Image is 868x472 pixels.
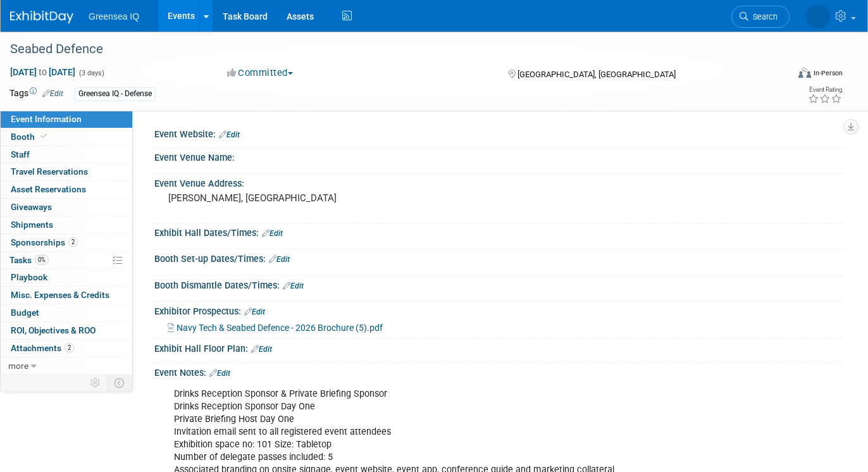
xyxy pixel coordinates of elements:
a: Asset Reservations [1,181,132,198]
a: Travel Reservations [1,163,132,180]
a: Shipments [1,216,132,233]
span: 2 [68,237,78,247]
a: Search [731,6,790,28]
a: Edit [42,89,63,98]
a: Misc. Expenses & Credits [1,287,132,304]
span: to [37,67,49,77]
img: Lindsey Keller [806,4,830,28]
button: Committed [223,66,298,80]
span: Giveaways [11,202,52,212]
img: Format-Inperson.png [798,68,811,78]
img: ExhibitDay [10,11,73,23]
span: Greensea IQ [89,11,139,22]
div: Event Notes: [154,363,843,380]
td: Toggle Event Tabs [107,375,133,391]
span: Attachments [11,343,74,353]
a: Event Information [1,111,132,128]
a: Navy Tech & Seabed Defence - 2026 Brochure (5).pdf [168,323,383,333]
div: Booth Dismantle Dates/Times: [154,276,843,292]
a: Attachments2 [1,340,132,357]
a: Tasks0% [1,252,132,269]
span: Shipments [11,220,53,230]
div: Exhibitor Prospectus: [154,302,843,318]
span: Staff [11,149,30,159]
pre: [PERSON_NAME], [GEOGRAPHIC_DATA] [168,192,427,204]
span: Navy Tech & Seabed Defence - 2026 Brochure (5).pdf [177,323,383,333]
div: Booth Set-up Dates/Times: [154,249,843,266]
a: more [1,357,132,375]
span: Event Information [11,114,82,124]
span: Booth [11,132,49,142]
a: Edit [244,307,265,316]
span: Budget [11,307,39,318]
div: Greensea IQ - Defense [75,87,156,101]
i: Booth reservation complete [40,133,47,140]
div: Event Rating [808,87,842,93]
div: Exhibit Hall Dates/Times: [154,223,843,240]
span: 2 [65,343,74,352]
a: Playbook [1,269,132,286]
span: more [8,361,28,371]
span: ROI, Objectives & ROO [11,325,96,335]
span: Misc. Expenses & Credits [11,290,109,300]
div: Seabed Defence [6,38,772,61]
div: In-Person [813,68,843,78]
a: Edit [283,282,304,290]
div: Event Format [720,66,843,85]
td: Personalize Event Tab Strip [85,375,107,391]
span: Tasks [9,255,49,265]
td: Tags [9,87,63,101]
a: Edit [262,229,283,238]
a: Edit [269,255,290,264]
span: Travel Reservations [11,166,88,177]
a: Staff [1,146,132,163]
a: ROI, Objectives & ROO [1,322,132,339]
span: Sponsorships [11,237,78,247]
a: Budget [1,304,132,321]
a: Sponsorships2 [1,234,132,251]
span: Playbook [11,272,47,282]
div: Event Venue Address: [154,174,843,190]
span: Search [748,12,778,22]
span: [DATE] [DATE] [9,66,76,78]
a: Edit [209,369,230,378]
div: Event Venue Name: [154,148,843,164]
a: Booth [1,128,132,146]
span: Asset Reservations [11,184,86,194]
a: Giveaways [1,199,132,216]
a: Edit [251,345,272,354]
a: Edit [219,130,240,139]
div: Event Website: [154,125,843,141]
span: 0% [35,255,49,264]
div: Exhibit Hall Floor Plan: [154,339,843,356]
span: (3 days) [78,69,104,77]
span: [GEOGRAPHIC_DATA], [GEOGRAPHIC_DATA] [518,70,676,79]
